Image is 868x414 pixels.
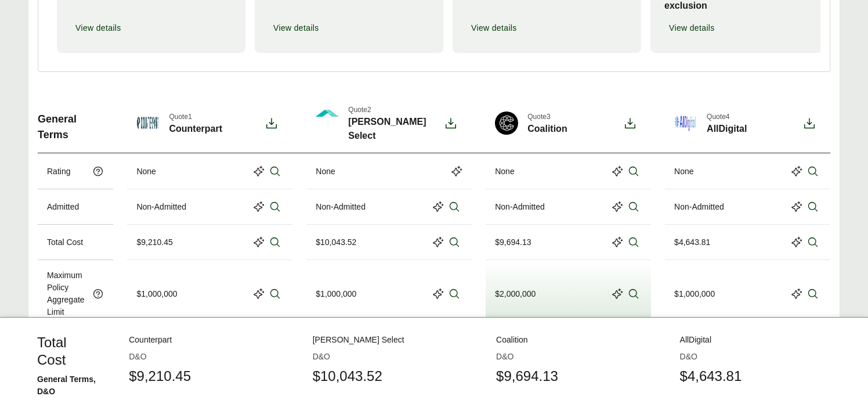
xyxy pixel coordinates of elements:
div: $9,694.13 [495,236,531,249]
div: None [674,165,693,178]
div: $3,960 [674,386,699,398]
button: View details [664,17,719,39]
span: View details [273,22,319,34]
img: AllDigital-Logo [674,111,697,135]
button: Download option [798,111,821,136]
p: Rating [47,165,70,178]
span: Quote 4 [707,111,747,122]
img: Coalition-Logo [495,111,518,135]
span: View details [471,22,517,34]
span: Counterpart [169,122,222,136]
div: General Terms [38,95,113,152]
p: Total Cost [47,236,83,249]
button: View details [269,17,324,39]
div: $8,904 [316,386,341,398]
div: None [495,165,514,178]
button: Download option [439,105,462,143]
span: Quote 2 [348,105,435,115]
button: Download option [260,111,283,136]
span: AllDigital [707,122,747,136]
div: $8,910 [495,386,520,398]
div: $4,643.81 [674,236,710,249]
div: Non-Admitted [316,201,366,213]
div: D&O [38,328,830,374]
button: View details [466,17,522,39]
span: Quote 3 [527,111,567,122]
img: Hamilton Select-Logo [316,105,339,128]
span: View details [669,22,715,34]
img: Counterpart-Logo [136,111,160,135]
div: $1,000,000 [136,288,177,300]
button: Download option [619,111,642,136]
div: $9,210.45 [136,236,172,249]
span: [PERSON_NAME] Select [348,115,435,143]
p: Premium [47,386,79,398]
div: $1,000,000 [674,288,715,300]
span: View details [75,22,121,34]
div: $1,000,000 [316,288,356,300]
span: Quote 1 [169,111,222,122]
button: View details [71,17,126,39]
span: Coalition [527,122,567,136]
div: $8,492 [136,386,161,398]
div: $10,043.52 [316,236,356,249]
div: Non-Admitted [495,201,545,213]
div: Non-Admitted [136,201,186,213]
div: Non-Admitted [674,201,724,213]
div: $2,000,000 [495,288,536,300]
p: Maximum Policy Aggregate Limit [47,269,88,318]
div: None [136,165,155,178]
div: None [316,165,335,178]
p: Admitted [47,201,79,213]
